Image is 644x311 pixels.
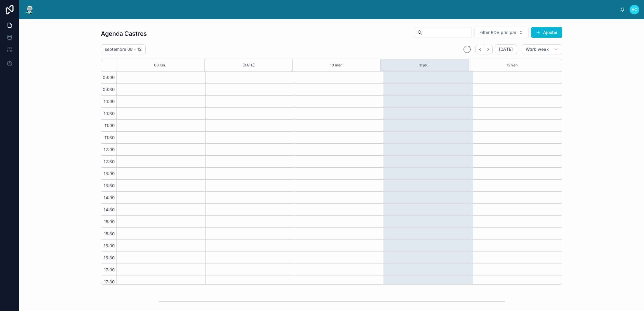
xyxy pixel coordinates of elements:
span: 13:00 [102,171,116,176]
span: 16:30 [102,255,116,260]
button: [DATE] [495,44,517,54]
span: 14:30 [102,207,116,212]
span: 11:30 [103,135,116,140]
span: 17:00 [102,267,116,272]
button: Next [484,45,493,54]
span: 16:00 [102,243,116,248]
button: 10 mer. [330,59,343,71]
button: 11 jeu. [419,59,430,71]
span: Work week [526,47,549,52]
span: 15:30 [102,231,116,236]
button: Ajouter [531,27,562,38]
span: 11:00 [103,123,116,128]
div: scrollable content [40,8,620,11]
span: Filter RDV pris par [479,29,516,35]
span: 12:00 [102,147,116,152]
button: 12 ven. [507,59,519,71]
button: Back [475,45,484,54]
span: 13:30 [102,183,116,188]
span: 10:30 [102,111,116,116]
span: 10:00 [102,99,116,104]
h2: septembre 08 – 12 [105,46,142,52]
button: Select Button [474,27,529,38]
span: AC [632,7,637,12]
button: 08 lun. [154,59,166,71]
img: App logo [24,5,35,14]
span: 14:00 [102,195,116,200]
span: 12:30 [102,159,116,164]
span: 09:30 [101,87,116,92]
button: [DATE] [242,59,254,71]
h1: Agenda Castres [101,29,147,38]
span: [DATE] [499,47,513,52]
span: 09:00 [101,75,116,80]
span: 15:00 [102,219,116,224]
span: 17:30 [102,279,116,284]
button: Work week [522,44,562,54]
